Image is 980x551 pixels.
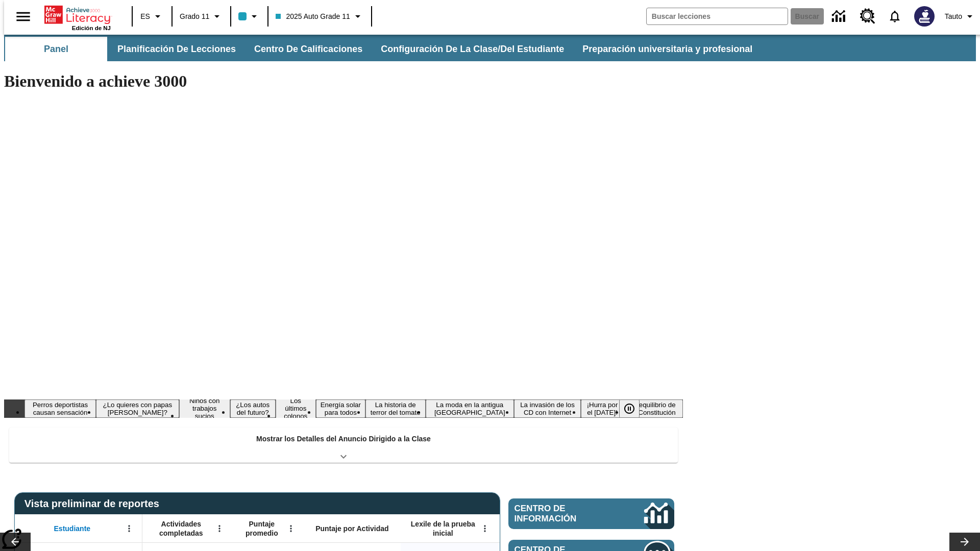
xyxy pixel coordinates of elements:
span: Vista preliminar de reportes [24,498,164,510]
button: El color de la clase es azul claro. Cambiar el color de la clase. [234,7,264,26]
div: Pausar [619,399,650,418]
button: Planificación de lecciones [109,37,244,61]
span: Grado 11 [180,11,209,22]
button: Lenguaje: ES, Selecciona un idioma [136,7,168,26]
a: Centro de recursos, Se abrirá en una pestaña nueva. [854,3,881,30]
a: Notificaciones [881,3,908,30]
button: Diapositiva 7 La historia de terror del tomate [365,399,426,418]
span: Puntaje promedio [237,519,286,538]
div: Mostrar los Detalles del Anuncio Dirigido a la Clase [9,428,678,463]
button: Clase: 2025 Auto Grade 11, Selecciona una clase [272,7,367,26]
button: Preparación universitaria y profesional [574,37,761,61]
button: Escoja un nuevo avatar [908,3,941,30]
a: Centro de información [508,498,674,529]
button: Panel [5,37,107,61]
button: Diapositiva 3 Niños con trabajos sucios [179,395,230,421]
span: Puntaje por Actividad [315,524,388,533]
button: Diapositiva 4 ¿Los autos del futuro? [230,399,276,418]
div: Subbarra de navegación [4,37,762,61]
input: Buscar campo [647,8,788,24]
button: Diapositiva 8 La moda en la antigua Roma [426,399,514,418]
button: Diapositiva 1 Perros deportistas causan sensación [24,399,96,418]
div: Portada [44,4,111,31]
button: Abrir menú [212,521,227,536]
a: Portada [44,5,111,25]
p: Mostrar los Detalles del Anuncio Dirigido a la Clase [256,434,431,444]
span: Actividades completadas [148,519,215,538]
button: Perfil/Configuración [941,7,980,26]
button: Grado: Grado 11, Elige un grado [176,7,227,26]
button: Diapositiva 5 Los últimos colonos [276,395,316,421]
button: Diapositiva 6 Energía solar para todos [316,399,365,418]
span: Lexile de la prueba inicial [406,519,480,538]
button: Carrusel de lecciones, seguir [949,533,980,551]
button: Configuración de la clase/del estudiante [373,37,572,61]
div: Subbarra de navegación [4,35,976,61]
span: Centro de información [514,504,610,524]
button: Abrir menú [283,521,299,536]
button: Abrir menú [477,521,493,536]
a: Centro de información [826,3,854,31]
img: Avatar [914,6,935,27]
h1: Bienvenido a achieve 3000 [4,72,683,91]
span: 2025 Auto Grade 11 [276,11,350,22]
button: Centro de calificaciones [246,37,371,61]
button: Diapositiva 2 ¿Lo quieres con papas fritas? [96,399,179,418]
button: Abrir el menú lateral [8,2,38,32]
span: ES [140,11,150,22]
button: Abrir menú [121,521,137,536]
button: Pausar [619,399,640,418]
button: Diapositiva 11 El equilibrio de la Constitución [624,399,683,418]
button: Diapositiva 10 ¡Hurra por el Día de la Constitución! [581,399,624,418]
button: Diapositiva 9 La invasión de los CD con Internet [514,399,581,418]
span: Estudiante [54,524,91,533]
span: Edición de NJ [72,25,111,31]
span: Tauto [945,11,962,22]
